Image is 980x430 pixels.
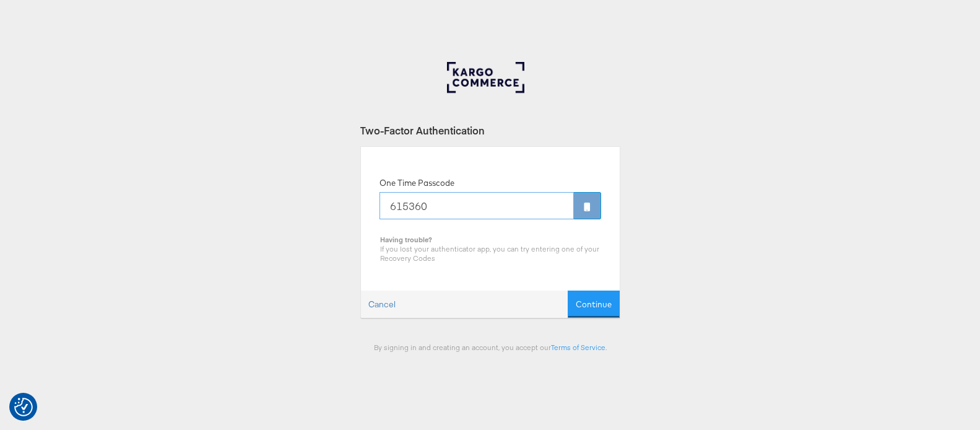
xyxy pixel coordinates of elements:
[360,123,620,138] div: Two-Factor Authentication
[568,291,620,318] button: Continue
[360,343,620,352] div: By signing in and creating an account, you accept our .
[361,291,403,318] a: Cancel
[380,244,599,263] span: If you lost your authenticator app, you can try entering one of your Recovery Codes
[379,192,574,219] input: Enter the code
[379,177,454,189] label: One Time Passcode
[551,343,605,352] a: Terms of Service
[380,235,432,244] b: Having trouble?
[14,398,33,416] img: Revisit consent button
[14,398,33,416] button: Consent Preferences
